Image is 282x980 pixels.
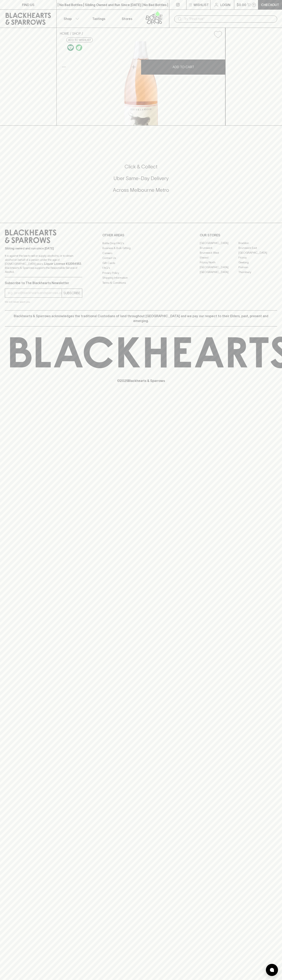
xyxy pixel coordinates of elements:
[72,32,81,35] a: SHOP
[238,255,277,260] a: Fitzroy
[200,255,238,260] a: Elwood
[5,147,277,215] div: Call to action block
[66,43,75,52] a: Made without the use of any animal products.
[220,2,230,7] p: Login
[85,10,113,28] a: Tastings
[102,280,180,285] a: Terms & Conditions
[122,16,132,21] p: Stores
[238,265,277,270] a: Prahran
[102,261,180,265] a: Gift Cards
[57,41,225,125] img: 41974.png
[62,289,82,297] button: SUBSCRIBE
[5,163,277,170] h5: Click & Collect
[102,266,180,270] a: FAQ's
[200,265,238,270] a: [GEOGRAPHIC_DATA]
[5,246,82,250] p: Sibling owned and run since [DATE]
[238,246,277,250] a: Brunswick East
[67,44,74,51] img: Vegan
[200,270,238,275] a: [GEOGRAPHIC_DATA]
[200,233,277,238] p: OUR STORES
[8,290,62,296] input: e.g. jane@blackheartsandsparrows.com.au
[66,38,93,42] button: Add to wishlist
[63,291,80,295] p: SUBSCRIBE
[102,241,180,246] a: Bottle Drop FAQ's
[184,16,274,22] input: Try "Pinot noir"
[57,10,85,28] button: Shop
[64,16,72,21] p: Shop
[92,16,105,21] p: Tastings
[238,241,277,246] a: Braddon
[270,968,274,972] img: bubble-icon
[22,2,34,7] p: FIND US
[102,246,180,251] a: Business & Bulk Gifting
[238,270,277,275] a: Thornbury
[253,4,255,6] p: 0
[194,2,209,7] p: Wishlist
[212,29,224,40] button: Add to wishlist
[75,43,83,52] a: Organic
[60,32,69,35] a: HOME
[5,187,277,193] h5: Across Melbourne Metro
[200,250,238,255] a: Brunswick West
[8,314,274,323] p: Blackhearts & Sparrows acknowledges the traditional Custodians of land throughout [GEOGRAPHIC_DAT...
[5,254,82,274] p: It is against the law to sell or supply alcohol to, or to obtain alcohol on behalf of a person un...
[113,10,141,28] a: Stores
[76,44,82,51] img: Organic
[102,275,180,280] a: Shipping Information
[261,2,279,7] p: Checkout
[102,251,180,255] a: Careers
[200,241,238,246] a: [GEOGRAPHIC_DATA]
[5,175,277,182] h5: Uber Same-Day Delivery
[238,260,277,265] a: Geelong
[173,65,194,69] p: ADD TO CART
[200,260,238,265] a: Fitzroy North
[102,256,180,261] a: Contact Us
[102,270,180,275] a: Privacy Policy
[141,59,225,75] button: ADD TO CART
[200,246,238,250] a: Brunswick
[238,250,277,255] a: [GEOGRAPHIC_DATA]
[5,280,82,285] p: Subscribe to The Blackhearts Newsletter
[102,233,180,238] p: OTHER AREAS
[5,300,82,304] p: We will never spam you
[237,2,246,7] p: $0.00
[44,262,81,265] strong: Liquor License #32064953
